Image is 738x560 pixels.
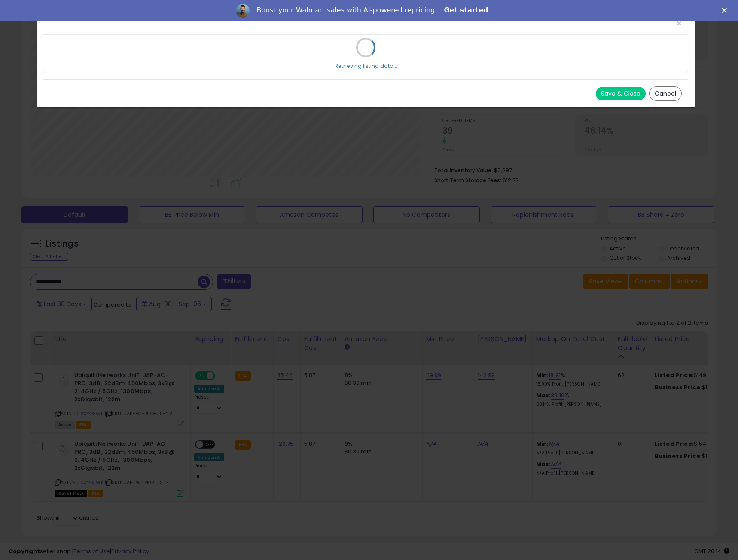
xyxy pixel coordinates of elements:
[722,8,730,13] div: Close
[596,87,646,100] button: Save & Close
[676,17,682,30] span: ×
[649,86,682,101] button: Cancel
[444,6,488,15] a: Get started
[335,62,397,70] div: Retrieving listing data...
[236,4,250,18] img: Profile image for Adrian
[256,6,437,15] div: Boost your Walmart sales with AI-powered repricing.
